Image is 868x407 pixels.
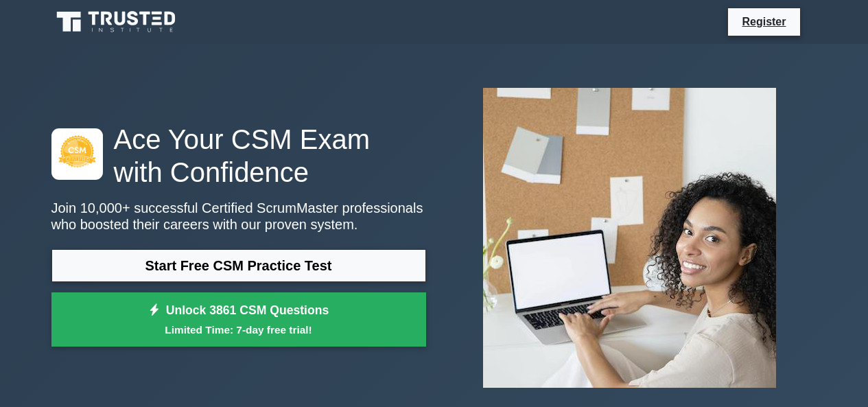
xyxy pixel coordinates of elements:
h1: Ace Your CSM Exam with Confidence [51,123,426,189]
a: Register [734,13,794,30]
p: Join 10,000+ successful Certified ScrumMaster professionals who boosted their careers with our pr... [51,200,426,233]
a: Unlock 3861 CSM QuestionsLimited Time: 7-day free trial! [51,292,426,347]
a: Start Free CSM Practice Test [51,249,426,282]
small: Limited Time: 7-day free trial! [69,322,409,338]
